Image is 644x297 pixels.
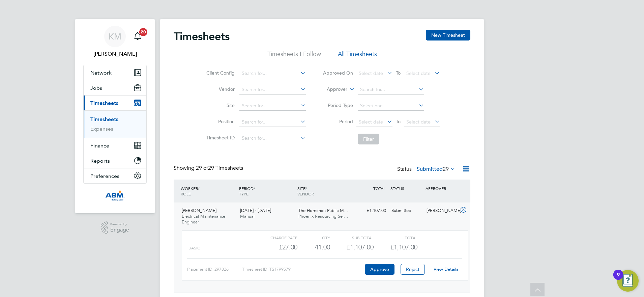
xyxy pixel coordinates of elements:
div: Submitted [389,205,424,216]
label: Approver [317,86,347,93]
nav: Main navigation [75,19,155,213]
a: View Details [434,266,458,272]
label: Position [204,118,235,125]
button: Preferences [84,168,146,183]
span: TOTAL [373,186,385,191]
span: £1,107.00 [390,243,417,251]
span: Reports [90,158,110,164]
div: Showing [174,165,244,172]
div: QTY [297,234,330,242]
input: Search for... [239,134,306,143]
span: BASIC [188,246,200,250]
span: Preferences [90,173,119,179]
div: £1,107.00 [354,205,389,216]
button: Reports [84,153,146,168]
div: PERIOD [237,182,296,200]
label: Timesheet ID [204,135,235,141]
button: Open Resource Center, 9 new notifications [617,270,639,292]
label: Site [204,102,235,108]
span: 29 of [196,165,208,171]
span: Timesheets [90,100,118,106]
span: 29 [443,166,449,172]
li: All Timesheets [338,50,377,62]
span: 29 Timesheets [196,165,243,171]
span: [DATE] - [DATE] [240,208,271,213]
input: Search for... [239,101,306,111]
span: ROLE [181,191,191,196]
div: Status [397,165,457,174]
span: Select date [406,70,431,76]
h2: Timesheets [174,30,230,43]
div: WORKER [179,182,237,200]
a: Timesheets [90,116,118,123]
span: VENDOR [297,191,314,196]
div: APPROVER [424,182,459,194]
label: Period Type [323,102,353,108]
span: TYPE [239,191,248,196]
div: STATUS [389,182,424,194]
button: Reject [401,264,425,275]
span: / [254,186,255,191]
img: abm-technical-logo-retina.png [105,190,125,201]
span: / [198,186,199,191]
span: Karen Mcgovern [83,50,147,58]
label: Vendor [204,86,235,92]
span: 20 [139,28,147,36]
span: Select date [406,119,431,125]
div: Timesheets [84,110,146,138]
span: Manual [240,213,255,219]
button: Jobs [84,80,146,95]
div: SITE [296,182,354,200]
span: The Horniman Public M… [298,208,348,213]
a: Expenses [90,126,113,132]
div: 9 [617,275,620,283]
input: Search for... [239,117,306,127]
div: [PERSON_NAME] [424,205,459,216]
span: Electrical Maintenance Engineer [182,213,225,225]
span: KM [109,32,121,41]
span: Finance [90,142,109,149]
span: Select date [359,70,383,76]
input: Search for... [239,85,306,94]
a: 20 [131,26,144,47]
span: Network [90,70,112,76]
div: £1,107.00 [330,242,374,253]
span: Phoenix Resourcing Ser… [298,213,348,219]
label: Submitted [417,166,456,172]
span: Engage [110,227,129,233]
div: Charge rate [254,234,297,242]
span: Powered by [110,221,129,227]
a: Powered byEngage [101,221,129,234]
div: Sub Total [330,234,374,242]
span: To [394,69,403,77]
a: Go to home page [83,190,147,201]
button: Finance [84,138,146,153]
input: Select one [358,101,424,111]
label: Client Config [204,70,235,76]
span: Jobs [90,85,102,91]
button: Timesheets [84,96,146,110]
button: Network [84,65,146,80]
a: KM[PERSON_NAME] [83,26,147,58]
div: £27.00 [254,242,297,253]
div: Total [374,234,417,242]
div: Placement ID: 297826 [187,264,242,275]
div: 41.00 [297,242,330,253]
label: Approved On [323,70,353,76]
button: Approve [365,264,394,275]
span: / [305,186,307,191]
span: To [394,117,403,126]
label: Period [323,118,353,125]
button: New Timesheet [426,30,470,40]
input: Search for... [358,85,424,94]
input: Search for... [239,69,306,78]
span: Select date [359,119,383,125]
li: Timesheets I Follow [267,50,321,62]
button: Filter [358,134,379,144]
div: Timesheet ID: TS1799579 [242,264,363,275]
span: [PERSON_NAME] [182,208,216,213]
